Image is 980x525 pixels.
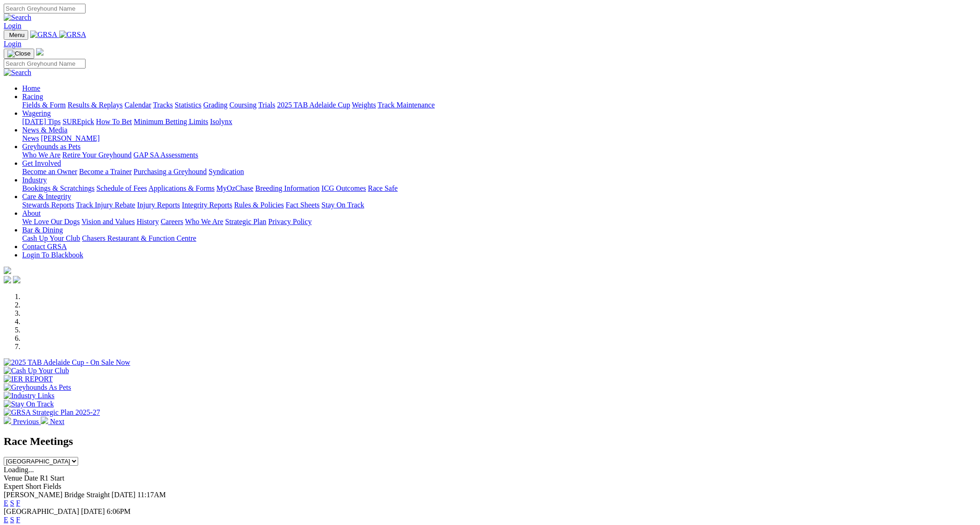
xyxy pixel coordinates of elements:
[134,118,208,125] a: Minimum Betting Limits
[229,101,257,109] a: Coursing
[378,101,435,109] a: Track Maintenance
[22,201,976,209] div: Care & Integrity
[62,118,94,125] a: SUREpick
[148,184,215,192] a: Applications & Forms
[22,251,83,259] a: Login To Blackbook
[321,201,364,209] a: Stay On Track
[153,101,173,109] a: Tracks
[7,50,31,57] img: Close
[203,101,228,109] a: Grading
[134,151,198,159] a: GAP SA Assessments
[4,392,55,400] img: Industry Links
[4,516,8,524] a: E
[4,22,21,30] a: Login
[4,276,11,283] img: facebook.svg
[81,507,105,515] span: [DATE]
[4,499,8,507] a: E
[4,358,130,367] img: 2025 TAB Adelaide Cup - On Sale Now
[137,491,166,499] span: 11:17AM
[22,176,47,184] a: Industry
[16,499,20,507] a: F
[22,118,976,126] div: Wagering
[268,218,312,225] a: Privacy Policy
[13,276,20,283] img: twitter.svg
[22,243,67,250] a: Contact GRSA
[4,49,34,59] button: Toggle navigation
[62,151,132,159] a: Retire Your Greyhound
[4,40,21,48] a: Login
[22,134,39,142] a: News
[258,101,275,109] a: Trials
[182,201,232,209] a: Integrity Reports
[79,168,132,175] a: Become a Trainer
[225,218,266,225] a: Strategic Plan
[22,168,77,175] a: Become an Owner
[216,184,253,192] a: MyOzChase
[107,507,131,515] span: 6:06PM
[9,31,25,38] span: Menu
[255,184,320,192] a: Breeding Information
[22,134,976,143] div: News & Media
[22,84,40,92] a: Home
[4,69,31,77] img: Search
[4,375,53,383] img: IER REPORT
[59,31,86,39] img: GRSA
[4,4,86,13] input: Search
[124,101,151,109] a: Calendar
[41,417,48,424] img: chevron-right-pager-white.svg
[22,184,976,193] div: Industry
[22,159,61,167] a: Get Involved
[22,109,51,117] a: Wagering
[277,101,350,109] a: 2025 TAB Adelaide Cup
[22,143,80,150] a: Greyhounds as Pets
[4,267,11,274] img: logo-grsa-white.png
[81,218,135,225] a: Vision and Values
[22,218,976,226] div: About
[30,31,57,39] img: GRSA
[4,59,86,69] input: Search
[175,101,202,109] a: Statistics
[43,482,61,490] span: Fields
[4,418,41,425] a: Previous
[68,101,123,109] a: Results & Replays
[136,218,159,225] a: History
[368,184,397,192] a: Race Safe
[286,201,320,209] a: Fact Sheets
[4,482,24,490] span: Expert
[25,482,42,490] span: Short
[16,516,20,524] a: F
[22,234,80,242] a: Cash Up Your Club
[4,491,110,499] span: [PERSON_NAME] Bridge Straight
[4,383,71,392] img: Greyhounds As Pets
[22,101,66,109] a: Fields & Form
[41,134,99,142] a: [PERSON_NAME]
[22,201,74,209] a: Stewards Reports
[210,118,232,125] a: Isolynx
[22,118,61,125] a: [DATE] Tips
[13,418,39,425] span: Previous
[22,101,976,109] div: Racing
[234,201,284,209] a: Rules & Policies
[4,466,34,474] span: Loading...
[4,400,54,408] img: Stay On Track
[4,408,100,417] img: GRSA Strategic Plan 2025-27
[4,13,31,22] img: Search
[36,48,43,56] img: logo-grsa-white.png
[111,491,136,499] span: [DATE]
[40,474,64,482] span: R1 Start
[4,435,976,448] h2: Race Meetings
[22,184,94,192] a: Bookings & Scratchings
[209,168,244,175] a: Syndication
[76,201,135,209] a: Track Injury Rebate
[82,234,196,242] a: Chasers Restaurant & Function Centre
[22,209,41,217] a: About
[352,101,376,109] a: Weights
[22,218,80,225] a: We Love Our Dogs
[22,126,68,134] a: News & Media
[96,184,147,192] a: Schedule of Fees
[96,118,132,125] a: How To Bet
[24,474,38,482] span: Date
[134,168,207,175] a: Purchasing a Greyhound
[321,184,366,192] a: ICG Outcomes
[22,93,43,100] a: Racing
